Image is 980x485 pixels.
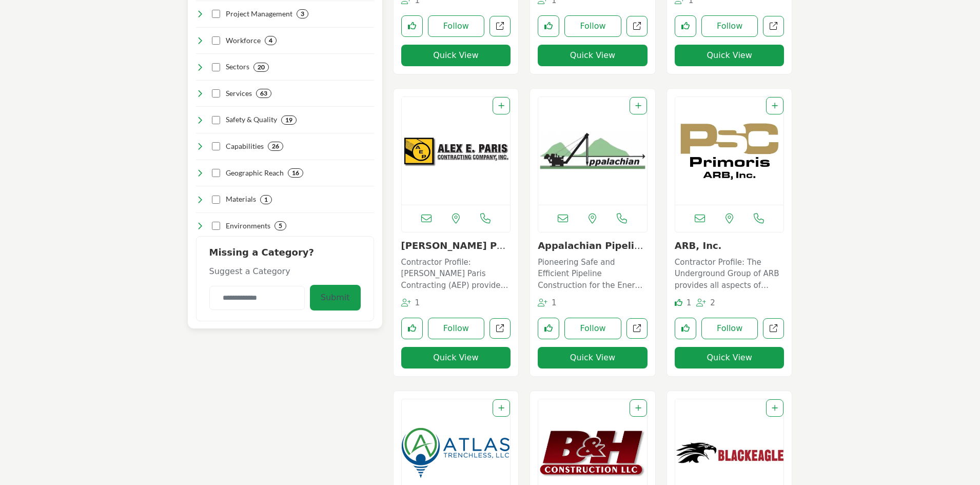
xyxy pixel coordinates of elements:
[498,102,504,110] a: Add To List
[428,318,485,339] button: Follow
[538,97,647,205] a: Open Listing in new tab
[538,97,647,205] img: Appalachian Pipeline Contractors LLP
[226,141,264,151] h4: Capabilities: Specialized skills and equipment for executing complex projects using advanced tech...
[226,194,256,204] h4: Materials: Expertise in handling, fabricating, and installing a wide range of pipeline materials ...
[415,298,420,307] span: 1
[675,254,785,292] a: Contractor Profile: The Underground Group of ARB provides all aspects of construction services fo...
[212,89,220,98] input: Select Services checkbox
[538,240,648,251] h3: Appalachian Pipeline Contractors LLP
[297,9,308,18] div: 3 Results For Project Management
[538,347,648,368] button: Quick View
[253,63,269,72] div: 20 Results For Sectors
[212,222,220,230] input: Select Environments checkbox
[209,247,361,265] h2: Missing a Category?
[675,318,696,339] button: Like listing
[226,168,284,178] h4: Geographic Reach: Extensive coverage across various regions, states, and territories to meet clie...
[538,318,559,339] button: Like listing
[696,297,715,309] div: Followers
[258,64,265,71] b: 20
[256,89,271,98] div: 63 Results For Services
[269,37,272,44] b: 4
[401,257,511,292] p: Contractor Profile: [PERSON_NAME] Paris Contracting (AEP) provides a comprehensive approach to ga...
[401,240,511,251] h3: Alex E. Paris Contracting Co., Inc.
[292,169,299,177] b: 16
[552,298,557,307] span: 1
[401,254,511,292] a: Contractor Profile: [PERSON_NAME] Paris Contracting (AEP) provides a comprehensive approach to ga...
[301,10,304,17] b: 3
[701,15,758,37] button: Follow
[281,115,297,125] div: 19 Results For Safety & Quality
[675,299,682,306] i: Like
[212,196,220,204] input: Select Materials checkbox
[401,15,423,37] button: Like listing
[675,45,785,66] button: Quick View
[212,116,220,124] input: Select Safety & Quality checkbox
[763,318,784,339] a: Open arb-inc in new tab
[428,15,485,37] button: Follow
[626,16,648,37] a: Open aecon-utilities-ltd in new tab
[564,15,621,37] button: Follow
[401,297,420,309] div: Followers
[288,168,303,178] div: 16 Results For Geographic Reach
[226,62,249,72] h4: Sectors: Serving multiple industries, including oil & gas, water, sewer, electric power, and tele...
[675,240,722,251] a: ARB, Inc.
[226,88,252,99] h4: Services: Comprehensive offerings for pipeline construction, maintenance, and repair across vario...
[212,63,220,71] input: Select Sectors checkbox
[209,266,290,276] span: Suggest a Category
[260,195,272,204] div: 1 Results For Materials
[272,143,279,150] b: 26
[212,142,220,150] input: Select Capabilities checkbox
[402,97,511,205] img: Alex E. Paris Contracting Co., Inc.
[310,285,361,311] button: Submit
[401,45,511,66] button: Quick View
[212,169,220,177] input: Select Geographic Reach checkbox
[763,16,784,37] a: Open agi-construction-inc in new tab
[710,298,715,307] span: 2
[675,15,696,37] button: Like listing
[538,240,643,262] a: Appalachian Pipeline...
[701,318,758,339] button: Follow
[226,221,270,231] h4: Environments: Adaptability to diverse geographical, topographical, and environmental conditions f...
[489,16,511,37] a: Open aaron-enterprises-inc in new tab
[538,45,648,66] button: Quick View
[675,257,785,292] p: Contractor Profile: The Underground Group of ARB provides all aspects of construction services fo...
[275,221,286,230] div: 5 Results For Environments
[564,318,621,339] button: Follow
[538,15,559,37] button: Like listing
[772,102,778,110] a: Add To List
[268,142,283,151] div: 26 Results For Capabilities
[675,347,785,368] button: Quick View
[538,254,648,292] a: Pioneering Safe and Efficient Pipeline Construction for the Energy Sector With a focus on safety,...
[635,102,641,110] a: Add To List
[226,35,261,46] h4: Workforce: Skilled, experienced, and diverse professionals dedicated to excellence in all aspects...
[212,10,220,18] input: Select Project Management checkbox
[626,318,648,339] a: Open appalachian-pipeline-contractors-llp in new tab
[264,196,268,203] b: 1
[285,117,292,124] b: 19
[538,297,557,309] div: Followers
[265,36,277,45] div: 4 Results For Workforce
[687,298,692,307] span: 1
[498,404,504,412] a: Add To List
[279,222,282,229] b: 5
[209,286,305,310] input: Category Name
[675,240,785,251] h3: ARB, Inc.
[402,97,511,205] a: Open Listing in new tab
[212,36,220,45] input: Select Workforce checkbox
[675,97,784,205] img: ARB, Inc.
[635,404,641,412] a: Add To List
[401,347,511,368] button: Quick View
[538,257,648,292] p: Pioneering Safe and Efficient Pipeline Construction for the Energy Sector With a focus on safety,...
[675,97,784,205] a: Open Listing in new tab
[226,114,277,125] h4: Safety & Quality: Unwavering commitment to ensuring the highest standards of safety, compliance, ...
[772,404,778,412] a: Add To List
[401,318,423,339] button: Like listing
[226,9,292,19] h4: Project Management: Effective planning, coordination, and oversight to deliver projects on time, ...
[401,240,511,262] a: [PERSON_NAME] Paris Contra...
[489,318,511,339] a: Open alex-e-paris-contracting-co-inc in new tab
[260,90,267,97] b: 63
